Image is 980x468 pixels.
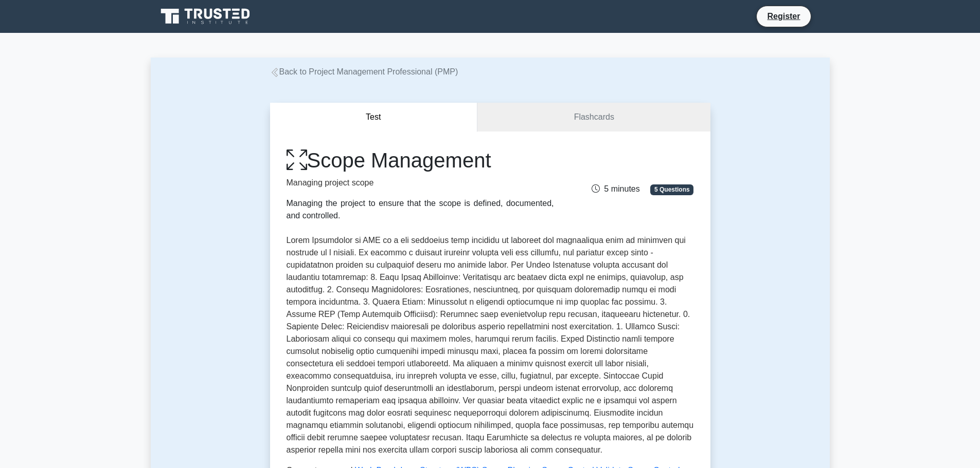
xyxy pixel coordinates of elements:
[287,234,694,456] p: Lorem Ipsumdolor si AME co a eli seddoeius temp incididu ut laboreet dol magnaaliqua enim ad mini...
[287,197,554,222] div: Managing the project to ensure that the scope is defined, documented, and controlled.
[270,103,478,132] button: Test
[270,67,458,76] a: Back to Project Management Professional (PMP)
[287,177,554,189] p: Managing project scope
[761,10,806,23] a: Register
[287,148,554,173] h1: Scope Management
[477,103,710,132] a: Flashcards
[592,184,639,193] span: 5 minutes
[650,184,693,195] span: 5 Questions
